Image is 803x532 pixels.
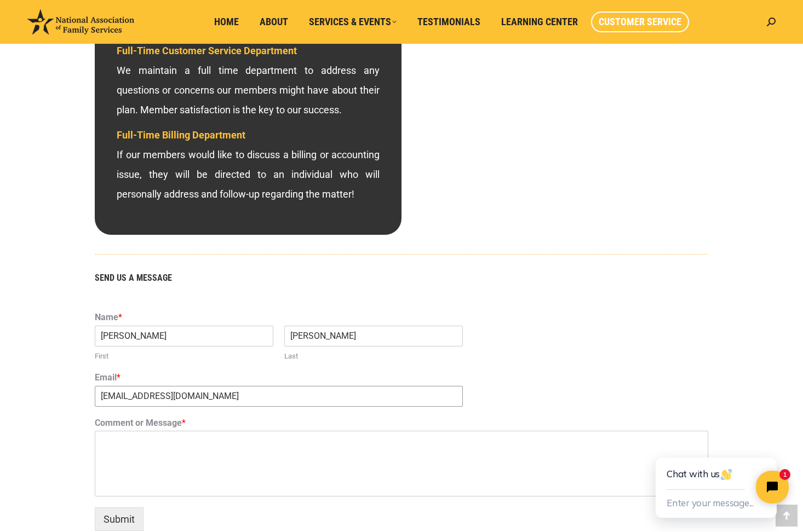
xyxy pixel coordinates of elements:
a: Learning Center [494,11,586,32]
span: Customer Service [599,16,681,28]
label: Comment or Message [95,418,708,429]
span: If our members would like to discuss a billing or accounting issue, they will be directed to an i... [117,129,380,200]
a: Customer Service [591,11,689,32]
a: Home [207,11,246,32]
span: Full-Time Billing Department [117,129,245,141]
label: Name [95,312,708,323]
span: Home [214,16,239,28]
label: First [95,352,273,361]
span: Testimonials [417,16,480,28]
span: Services & Events [309,16,397,28]
a: About [252,11,296,32]
span: Learning Center [501,16,578,28]
h5: SEND US A MESSAGE [95,274,708,282]
button: Submit [95,507,144,531]
span: We maintain a full time department to address any questions or concerns our members might have ab... [117,45,380,115]
a: Testimonials [410,11,488,32]
label: Email [95,372,708,384]
span: Full-Time Customer Service Department [117,45,297,56]
span: About [260,16,288,28]
img: National Association of Family Services [27,9,134,34]
iframe: Tidio Chat [631,423,803,532]
label: Last [284,352,463,361]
